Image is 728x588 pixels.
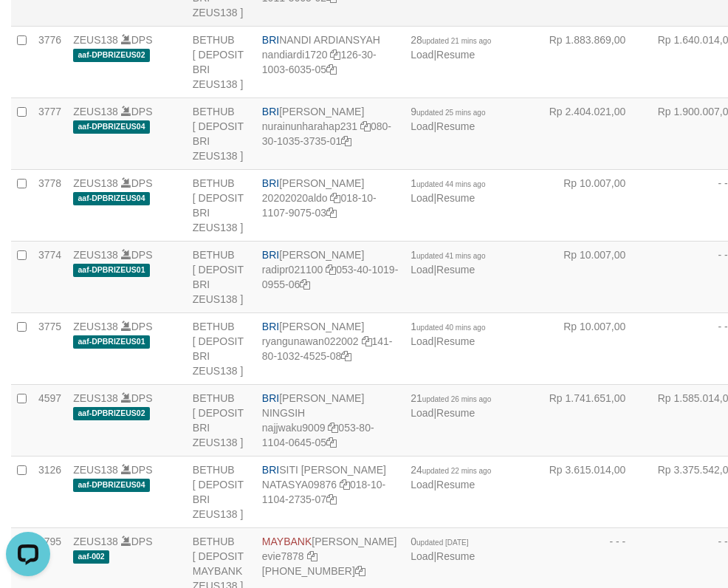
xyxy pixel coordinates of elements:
[539,98,648,169] td: Rp 2.404.021,00
[262,106,279,117] span: BRI
[187,384,256,456] td: BETHUB [ DEPOSIT BRI ZEUS138 ]
[32,98,67,169] td: 3777
[326,437,337,448] a: Copy 053801104064505 to clipboard
[73,192,150,205] span: aaf-DPBRIZEUS04
[187,312,256,384] td: BETHUB [ DEPOSIT BRI ZEUS138 ]
[436,335,475,347] a: Resume
[262,550,304,562] a: evie7878
[262,192,328,204] a: 20202020aldo
[307,550,317,562] a: Copy evie7878 to clipboard
[422,37,491,45] span: updated 21 mins ago
[436,192,475,204] a: Resume
[416,539,468,547] span: updated [DATE]
[411,34,491,61] span: |
[256,98,405,169] td: [PERSON_NAME] 080-30-1035-3735-01
[262,177,279,189] span: BRI
[73,177,118,189] a: ZEUS138
[256,241,405,312] td: [PERSON_NAME] 053-40-1019-0955-06
[341,350,351,362] a: Copy 141801032452508 to clipboard
[436,550,475,562] a: Resume
[262,49,328,61] a: nandiardi1720
[539,26,648,98] td: Rp 1.883.869,00
[73,264,150,276] span: aaf-DPBRIZEUS01
[411,177,485,204] span: |
[73,34,118,46] a: ZEUS138
[411,392,491,404] span: 21
[436,407,475,419] a: Resume
[539,384,648,456] td: Rp 1.741.651,00
[262,422,326,434] a: najjwaku9009
[67,26,187,98] td: DPS
[422,395,491,403] span: updated 26 mins ago
[67,384,187,456] td: DPS
[262,321,279,332] span: BRI
[416,252,485,260] span: updated 41 mins ago
[73,249,118,261] a: ZEUS138
[73,120,150,133] span: aaf-DPBRIZEUS04
[355,565,365,577] a: Copy 8004940100 to clipboard
[411,536,475,562] span: |
[330,192,340,204] a: Copy 20202020aldo to clipboard
[411,106,485,132] span: |
[411,49,433,61] a: Load
[416,180,485,188] span: updated 44 mins ago
[67,312,187,384] td: DPS
[32,169,67,241] td: 3778
[422,467,491,475] span: updated 22 mins ago
[32,26,67,98] td: 3776
[32,312,67,384] td: 3775
[328,422,338,434] a: Copy najjwaku9009 to clipboard
[67,241,187,312] td: DPS
[411,192,433,204] a: Load
[73,479,150,491] span: aaf-DPBRIZEUS04
[73,407,150,420] span: aaf-DPBRIZEUS02
[411,249,485,276] span: |
[411,106,485,117] span: 9
[73,49,150,61] span: aaf-DPBRIZEUS02
[411,392,491,419] span: |
[73,392,118,404] a: ZEUS138
[187,456,256,527] td: BETHUB [ DEPOSIT BRI ZEUS138 ]
[411,120,433,132] a: Load
[187,98,256,169] td: BETHUB [ DEPOSIT BRI ZEUS138 ]
[362,335,372,347] a: Copy ryangunawan022002 to clipboard
[67,456,187,527] td: DPS
[360,120,371,132] a: Copy nurainunharahap231 to clipboard
[539,456,648,527] td: Rp 3.615.014,00
[256,456,405,527] td: SITI [PERSON_NAME] 018-10-1104-2735-07
[256,384,405,456] td: [PERSON_NAME] NINGSIH 053-80-1104-0645-05
[73,321,118,332] a: ZEUS138
[256,26,405,98] td: NANDI ARDIANSYAH 126-30-1003-6035-05
[300,278,310,290] a: Copy 053401019095506 to clipboard
[32,384,67,456] td: 4597
[73,106,118,117] a: ZEUS138
[32,456,67,527] td: 3126
[411,479,433,490] a: Load
[262,479,337,490] a: NATASYA09876
[411,249,485,261] span: 1
[73,464,118,476] a: ZEUS138
[6,6,50,50] button: Open LiveChat chat widget
[73,536,118,547] a: ZEUS138
[330,49,340,61] a: Copy nandiardi1720 to clipboard
[262,264,323,276] a: radipr021100
[326,64,337,75] a: Copy 126301003603505 to clipboard
[262,249,279,261] span: BRI
[340,479,350,490] a: Copy NATASYA09876 to clipboard
[411,335,433,347] a: Load
[262,335,359,347] a: ryangunawan022002
[411,407,433,419] a: Load
[436,264,475,276] a: Resume
[326,207,337,219] a: Copy 018101107907503 to clipboard
[411,550,433,562] a: Load
[436,479,475,490] a: Resume
[411,464,491,490] span: |
[411,321,485,332] span: 1
[187,26,256,98] td: BETHUB [ DEPOSIT BRI ZEUS138 ]
[436,49,475,61] a: Resume
[73,335,150,348] span: aaf-DPBRIZEUS01
[262,536,312,547] span: MAYBANK
[326,264,336,276] a: Copy radipr021100 to clipboard
[411,536,468,547] span: 0
[411,264,433,276] a: Load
